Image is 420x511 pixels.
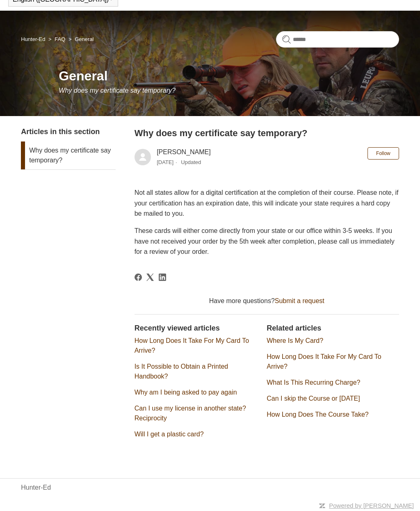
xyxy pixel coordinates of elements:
a: X Corp [146,274,154,281]
a: Can I use my license in another state? Reciprocity [135,405,246,422]
a: Hunter-Ed [21,483,51,493]
a: Submit a request [275,297,324,304]
a: LinkedIn [159,274,166,281]
svg: Share this page on X Corp [146,274,154,281]
h1: General [59,66,399,86]
svg: Share this page on Facebook [135,274,142,281]
a: Can I skip the Course or [DATE] [267,395,360,402]
li: General [67,36,94,42]
a: Is It Possible to Obtain a Printed Handbook? [135,363,228,380]
a: How Long Does The Course Take? [267,411,368,418]
li: Hunter-Ed [21,36,47,42]
span: These cards will either come directly from your state or our office within 3-5 weeks. If you have... [135,227,395,255]
input: Search [276,31,399,48]
svg: Share this page on LinkedIn [159,274,166,281]
h2: Related articles [267,323,399,334]
span: Articles in this section [21,128,100,136]
a: Hunter-Ed [21,36,45,42]
a: Facebook [135,274,142,281]
div: [PERSON_NAME] [157,147,211,167]
a: Powered by [PERSON_NAME] [329,502,414,509]
h2: Recently viewed articles [135,323,259,334]
a: FAQ [55,36,65,42]
span: Not all states allow for a digital certification at the completion of their course. Please note, ... [135,189,399,217]
li: FAQ [47,36,67,42]
li: Updated [181,159,201,165]
a: Will I get a plastic card? [135,431,204,438]
a: Why does my certificate say temporary? [21,141,115,169]
a: What Is This Recurring Charge? [267,379,360,386]
time: 05/10/2024, 15:04 [157,159,173,165]
a: Where Is My Card? [267,337,323,344]
span: Why does my certificate say temporary? [59,87,176,94]
a: General [75,36,94,42]
a: Why am I being asked to pay again [135,389,237,396]
h2: Why does my certificate say temporary? [135,126,399,140]
button: Follow Article [367,147,399,160]
a: How Long Does It Take For My Card To Arrive? [135,337,249,354]
div: Have more questions? [135,296,399,306]
a: How Long Does It Take For My Card To Arrive? [267,353,381,370]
